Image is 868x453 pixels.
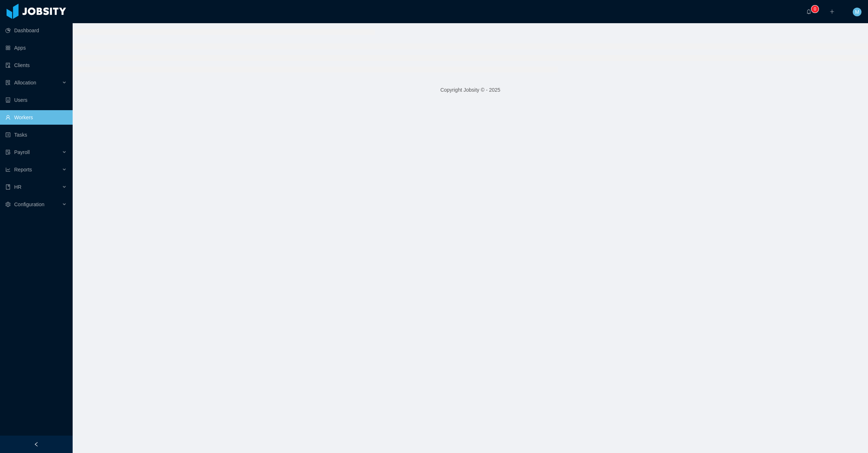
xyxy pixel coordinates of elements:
[5,58,67,72] a: icon: auditClients
[14,80,36,86] span: Allocation
[14,201,44,207] span: Configuration
[14,167,32,173] span: Reports
[806,9,811,14] i: icon: bell
[830,9,835,14] i: icon: plus
[855,8,859,16] span: M
[5,80,11,85] i: icon: solution
[811,5,819,13] sup: 0
[5,128,67,142] a: icon: profileTasks
[5,93,67,107] a: icon: robotUsers
[5,202,11,207] i: icon: setting
[5,167,11,172] i: icon: line-chart
[73,78,868,103] footer: Copyright Jobsity © - 2025
[5,184,11,190] i: icon: book
[5,23,67,38] a: icon: pie-chartDashboard
[5,110,67,125] a: icon: userWorkers
[5,41,67,55] a: icon: appstoreApps
[5,150,11,155] i: icon: file-protect
[14,149,30,155] span: Payroll
[14,184,21,190] span: HR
